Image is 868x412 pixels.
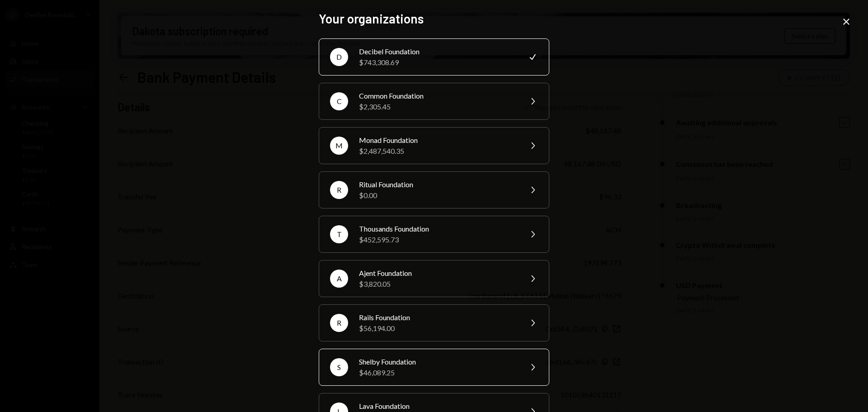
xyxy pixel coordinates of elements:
button: CCommon Foundation$2,305.45 [319,83,549,120]
div: T [330,225,348,243]
button: RRails Foundation$56,194.00 [319,304,549,341]
div: $452,595.73 [359,234,516,245]
button: RRitual Foundation$0.00 [319,171,549,208]
div: Ajent Foundation [359,268,516,279]
div: $743,308.69 [359,57,516,68]
div: Lava Foundation [359,401,516,412]
button: MMonad Foundation$2,487,540.35 [319,127,549,164]
div: R [330,181,348,199]
div: C [330,92,348,110]
button: TThousands Foundation$452,595.73 [319,216,549,253]
div: Ritual Foundation [359,179,516,190]
div: S [330,358,348,376]
button: SShelby Foundation$46,089.25 [319,349,549,386]
div: D [330,48,348,66]
div: $0.00 [359,190,516,201]
div: $2,487,540.35 [359,146,516,156]
div: Decibel Foundation [359,46,516,57]
div: Monad Foundation [359,135,516,146]
div: M [330,137,348,155]
div: R [330,314,348,332]
div: $2,305.45 [359,101,516,112]
div: Common Foundation [359,90,516,101]
div: Rails Foundation [359,312,516,323]
div: $46,089.25 [359,367,516,378]
button: DDecibel Foundation$743,308.69 [319,38,549,76]
h2: Your organizations [319,10,549,28]
button: AAjent Foundation$3,820.05 [319,260,549,297]
div: Thousands Foundation [359,223,516,234]
div: A [330,270,348,288]
div: $3,820.05 [359,279,516,289]
div: Shelby Foundation [359,356,516,367]
div: $56,194.00 [359,323,516,334]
